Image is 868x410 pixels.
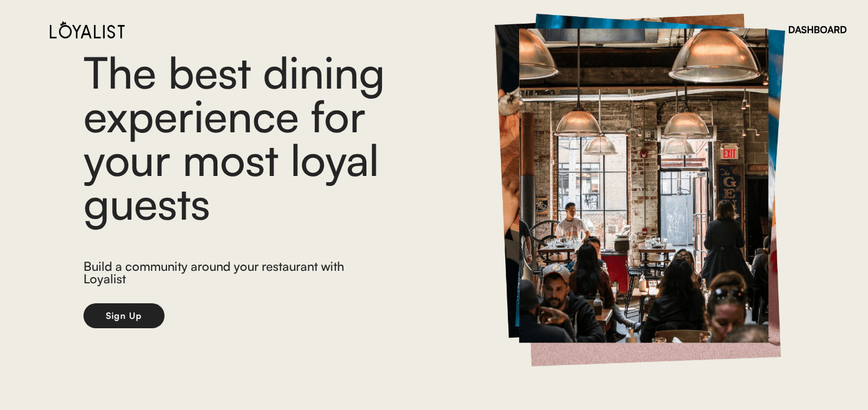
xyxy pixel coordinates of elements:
[83,50,457,225] div: The best dining experience for your most loyal guests
[83,303,165,328] button: Sign Up
[495,14,785,366] img: https%3A%2F%2Fcad833e4373cb143c693037db6b1f8a3.cdn.bubble.io%2Ff1706310385766x357021172207471900%...
[788,25,847,34] div: DASHBOARD
[50,21,125,39] img: Loyalist%20Logo%20Black.svg
[83,260,356,288] div: Build a community around your restaurant with Loyalist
